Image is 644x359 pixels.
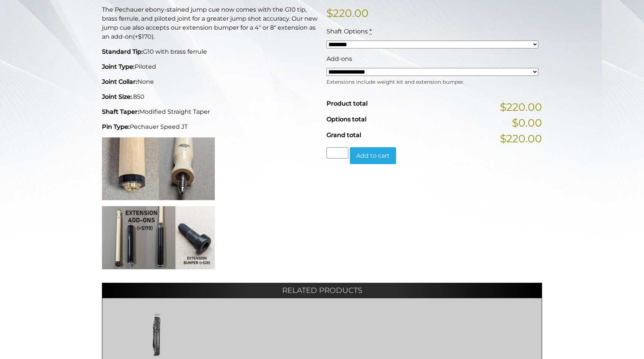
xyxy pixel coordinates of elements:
button: Add to cart [350,147,396,164]
strong: Pin Type: [102,123,130,130]
span: $0.00 [512,115,542,131]
strong: Joint Size: [102,93,132,100]
p: None [102,77,317,86]
strong: Joint Type: [102,63,135,70]
p: Pechauer Speed JT [102,122,317,131]
span: $220.00 [500,99,542,115]
span: Add-ons [327,55,352,62]
span: $220.00 [500,131,542,146]
span: Options total [327,116,366,123]
span: Grand total [327,131,361,139]
span: Product total [327,100,368,107]
p: .850 [102,92,317,101]
span: Shaft Options [327,28,368,35]
p: G10 with brass ferrule [102,47,317,56]
bdi: 220.00 [327,7,369,20]
span: $ [327,7,333,20]
strong: Joint Collar: [102,78,137,85]
img: Deluxe Soft Case [110,311,204,356]
strong: Shaft Taper: [102,108,139,115]
abbr: required [369,28,372,35]
p: The Pechauer ebony-stained jump cue now comes with the G10 tip, brass ferrule, and piloted joint ... [102,5,317,41]
p: Modified Straight Taper [102,107,317,116]
p: Piloted [102,62,317,71]
strong: Standard Tip: [102,48,143,55]
h2: Related products [102,283,542,298]
div: Extensions include weight kit and extension bumper. [327,76,538,86]
input: Product quantity [327,147,348,158]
